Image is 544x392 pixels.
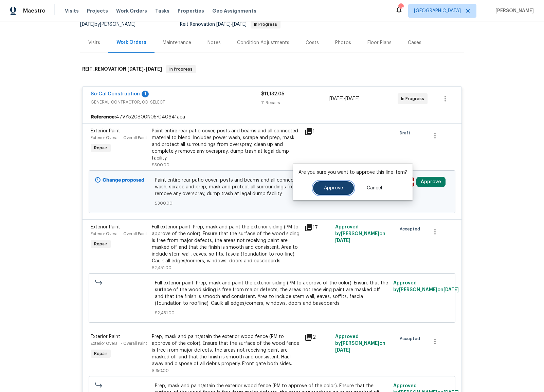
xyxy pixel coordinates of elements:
div: 2 [305,333,331,341]
div: Work Orders [116,39,146,46]
div: 1 [305,128,331,136]
span: In Progress [401,95,427,102]
span: [DATE] [335,238,350,243]
span: Repair [91,145,110,151]
div: 47VY520S00N05-040641aea [83,111,461,123]
span: Exterior Overall - Overall Paint [91,232,147,236]
div: Photos [335,39,351,46]
div: 17 [305,224,331,232]
span: Exterior Paint [91,129,120,133]
span: $300.00 [152,163,169,167]
span: Properties [178,7,204,14]
span: Exterior Paint [91,334,120,339]
span: Exterior Paint [91,225,120,229]
span: Repair [91,350,110,357]
span: Exterior Overall - Overall Paint [91,341,147,346]
span: Exterior Overall - Overall Paint [91,136,147,140]
span: $350.00 [152,369,169,373]
span: Repair [91,241,110,247]
span: Paint entire rear patio cover, posts and beams and all connected material to blend. Includes powe... [155,177,389,197]
span: - [127,67,162,71]
span: Accepted [400,226,423,232]
div: 11 Repairs [261,99,329,106]
span: In Progress [251,22,280,26]
span: Work Orders [116,7,147,14]
span: Geo Assignments [212,7,256,14]
span: $2,451.00 [155,310,389,316]
span: $2,451.00 [152,266,171,270]
div: Costs [306,39,319,46]
span: [DATE] [127,67,144,71]
span: [DATE] [232,22,247,27]
div: Prep, mask and paint/stain the exterior wood fence (PM to approve of the color). Ensure that the ... [152,333,301,367]
span: Accepted [400,335,423,342]
span: [DATE] [216,22,231,27]
span: [DATE] [443,287,459,292]
span: Cancel [367,186,382,191]
span: Maestro [23,7,46,14]
span: Draft [400,130,413,136]
span: [GEOGRAPHIC_DATA] [414,7,461,14]
span: $300.00 [155,200,389,207]
span: Visits [65,7,79,14]
button: Cancel [356,181,393,195]
span: Approve [324,186,343,191]
b: Change proposed [103,178,144,183]
span: - [329,95,360,102]
span: Approved by [PERSON_NAME] on [335,225,385,243]
span: In Progress [167,66,195,73]
span: Approved by [PERSON_NAME] on [393,281,459,292]
div: Paint entire rear patio cover, posts and beams and all connected material to blend. Includes powe... [152,128,301,162]
div: 1 [142,91,149,97]
span: Full exterior paint. Prep, mask and paint the exterior siding (PM to approve of the color). Ensur... [155,280,389,307]
span: GENERAL_CONTRACTOR, OD_SELECT [91,99,261,106]
span: Approved by [PERSON_NAME] on [335,334,385,353]
a: So-Cal Construction [91,92,140,96]
span: [DATE] [146,67,162,71]
span: Projects [87,7,108,14]
p: Are you sure you want to approve this line item? [298,169,407,176]
div: Notes [207,39,221,46]
div: 25 [398,4,403,11]
span: [DATE] [335,348,350,353]
div: REIT_RENOVATION [DATE]-[DATE]In Progress [80,58,464,80]
span: $11,132.05 [261,92,284,96]
div: Visits [88,39,100,46]
button: Approve [416,177,446,187]
h6: REIT_RENOVATION [82,65,162,73]
span: [PERSON_NAME] [493,7,534,14]
div: Floor Plans [367,39,392,46]
div: Full exterior paint. Prep, mask and paint the exterior siding (PM to approve of the color). Ensur... [152,224,301,264]
div: Maintenance [163,39,191,46]
span: [DATE] [345,96,360,101]
button: Approve [313,181,354,195]
div: Cases [408,39,421,46]
span: [DATE] [329,96,344,101]
div: by [PERSON_NAME] [80,20,144,29]
span: - [216,22,247,27]
span: [DATE] [80,22,94,27]
span: Reit Renovation [180,22,280,27]
b: Reference: [91,114,116,120]
div: Condition Adjustments [237,39,289,46]
span: Tasks [155,8,169,13]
